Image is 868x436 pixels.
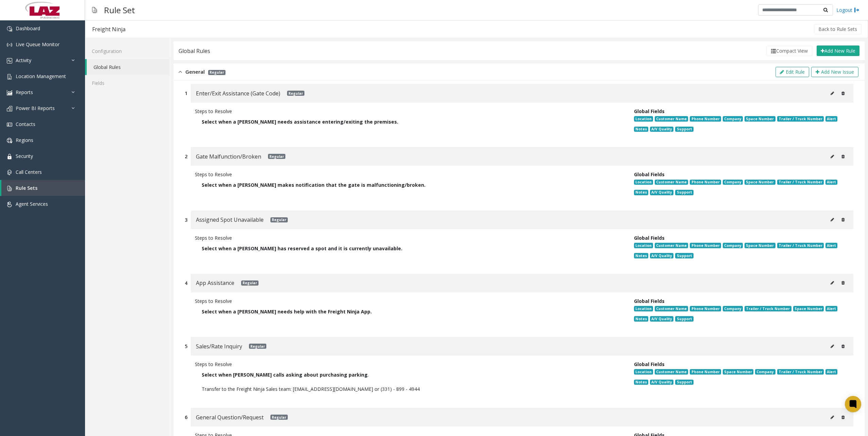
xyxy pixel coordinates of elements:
b: Select when a [PERSON_NAME] has reserved a spot and it is currently unavailable. [202,245,402,252]
img: 'icon' [7,170,12,175]
img: 'icon' [7,202,12,207]
span: Location Management [16,73,66,79]
span: Company [755,369,775,375]
a: Fields [85,75,170,91]
img: 'icon' [7,154,12,159]
span: Activity [16,57,31,63]
img: 'icon' [7,74,12,79]
span: Company [723,116,743,122]
span: Support [675,316,693,322]
a: Global Rules [87,59,170,75]
span: Security [16,153,33,159]
span: Customer Name [655,369,688,375]
span: Assigned Spot Unavailable [196,215,264,224]
span: Regular [287,91,304,96]
span: Global Fields [634,361,665,367]
button: Back to Rule Sets [814,24,862,34]
span: Regions [16,137,33,143]
img: 'icon' [7,186,12,191]
div: 4 [185,279,187,287]
span: Support [675,380,693,385]
span: Regular [208,70,226,75]
span: Support [675,190,693,195]
span: Location [634,180,653,185]
span: Trailer / Truck Number [777,369,824,375]
b: Select when a [PERSON_NAME] needs help with the Freight Ninja App. [202,308,372,315]
img: 'icon' [7,58,12,63]
span: Alert [825,116,837,122]
span: Customer Name [655,306,688,311]
p: . [202,371,617,378]
a: Configuration [85,43,170,59]
span: Location [634,116,653,122]
span: Phone Number [690,369,721,375]
button: Add New Rule [817,46,859,56]
span: Global Fields [634,108,665,114]
b: Select when a [PERSON_NAME] makes notification that the gate is malfunctioning/broken. [202,182,425,188]
div: Steps to Resolve [195,297,624,305]
span: Space Number [745,116,775,122]
p: Transfer to the Freight Ninja Sales team: [EMAIL_ADDRESS][DOMAIN_NAME] or (331) - 899 - 4944 [202,385,617,393]
span: Support [675,127,693,132]
span: Regular [270,217,288,222]
span: A/V Quality [650,190,673,195]
span: App Assistance [196,278,234,287]
span: Notes [634,127,648,132]
div: 5 [185,343,187,350]
span: Gate Malfunction/Broken [196,152,261,161]
span: Notes [634,380,648,385]
span: Phone Number [690,243,721,248]
span: Space Number [745,243,775,248]
div: Steps to Resolve [195,108,624,115]
span: Enter/Exit Assistance (Gate Code) [196,89,280,98]
img: 'icon' [7,90,12,95]
span: Regular [268,154,285,159]
span: Trailer / Truck Number [777,180,824,185]
a: Rule Sets [1,180,85,196]
span: Live Queue Monitor [16,41,60,48]
span: Phone Number [690,306,721,311]
span: Space Number [745,180,775,185]
span: A/V Quality [650,127,673,132]
span: Regular [241,280,258,286]
b: Select when [PERSON_NAME] calls asking about purchasing parking [202,371,368,378]
span: Trailer / Truck Number [745,306,791,311]
div: Steps to Resolve [195,361,624,368]
span: Global Fields [634,298,665,304]
div: 3 [185,216,187,223]
span: Power BI Reports [16,105,55,111]
span: General [185,68,205,76]
span: Notes [634,316,648,322]
span: Space Number [723,369,753,375]
span: Rule Sets [16,185,37,191]
span: Global Fields [634,171,665,178]
span: Phone Number [690,116,721,122]
span: Notes [634,253,648,258]
span: A/V Quality [650,316,673,322]
div: Freight Ninja [92,25,126,34]
button: Compact View [766,46,812,56]
span: General Question/Request [196,413,264,422]
span: Location [634,369,653,375]
span: Trailer / Truck Number [777,116,824,122]
span: Alert [825,306,837,311]
span: Alert [825,243,837,248]
div: 6 [185,414,187,421]
div: 2 [185,153,187,160]
div: Steps to Resolve [195,171,624,178]
img: 'icon' [7,42,12,48]
div: Global Rules [179,47,210,55]
a: Logout [836,6,859,14]
span: Contacts [16,121,35,127]
span: Company [723,243,743,248]
span: Customer Name [655,243,688,248]
button: Edit Rule [775,67,809,77]
span: Regular [270,415,288,420]
span: Location [634,243,653,248]
span: Call Centers [16,169,42,175]
span: Global Fields [634,235,665,241]
img: 'icon' [7,106,12,111]
span: Reports [16,89,33,95]
button: Add New Issue [811,67,858,77]
span: Regular [249,344,266,349]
